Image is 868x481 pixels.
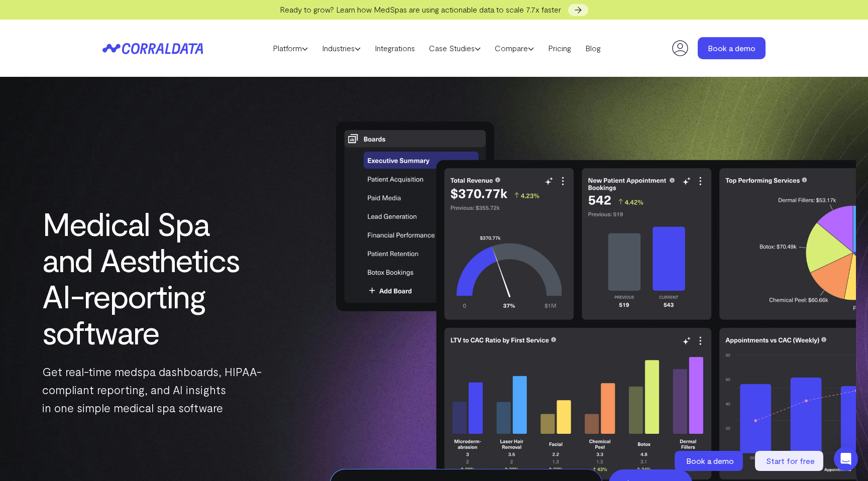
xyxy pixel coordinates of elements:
h1: Medical Spa and Aesthetics AI-reporting software [42,205,262,350]
span: Start for free [766,456,815,465]
p: Get real-time medspa dashboards, HIPAA-compliant reporting, and AI insights in one simple medical... [42,363,262,417]
a: Blog [578,41,608,56]
span: Book a demo [686,456,734,465]
a: Start for free [755,451,825,471]
a: Pricing [541,41,578,56]
a: Platform [266,41,315,56]
a: Industries [315,41,368,56]
a: Book a demo [675,451,745,471]
div: Open Intercom Messenger [834,447,858,471]
a: Case Studies [422,41,488,56]
span: Ready to grow? Learn how MedSpas are using actionable data to scale 7.7x faster [280,5,561,14]
a: Integrations [368,41,422,56]
a: Book a demo [698,37,766,59]
a: Compare [488,41,541,56]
